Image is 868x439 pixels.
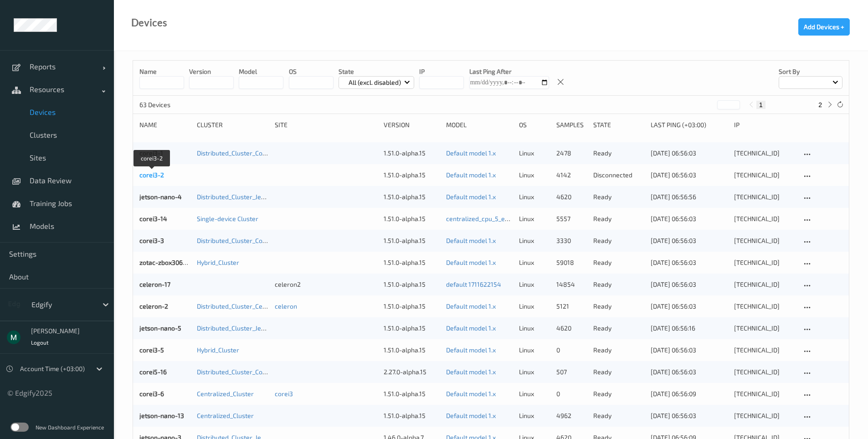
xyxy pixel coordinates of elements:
div: Cluster [197,120,268,129]
div: 59018 [556,258,587,267]
div: [TECHNICAL_ID] [734,411,796,420]
p: ready [593,214,644,223]
a: corei3-2 [139,171,164,179]
a: Distributed_Cluster_Corei5 [197,368,274,376]
div: 2.27.0-alpha.15 [384,367,440,377]
a: default 1711622154 [446,280,501,288]
div: Site [275,120,377,129]
p: Sort by [779,67,842,76]
a: Distributed_Cluster_Celeron [197,302,278,310]
div: [TECHNICAL_ID] [734,258,796,267]
a: Single-device Cluster [197,215,258,222]
div: [DATE] 06:56:03 [651,302,727,311]
div: 0 [556,389,587,398]
div: [TECHNICAL_ID] [734,302,796,311]
div: 0 [556,346,587,355]
a: celeron-2 [139,302,168,310]
div: [TECHNICAL_ID] [734,192,796,201]
div: 507 [556,367,587,377]
p: linux [519,149,550,158]
p: version [189,67,234,76]
p: linux [519,389,550,398]
p: Last Ping After [469,67,549,76]
div: [DATE] 06:56:16 [651,324,727,333]
div: 1.51.0-alpha.15 [384,411,440,420]
div: celeron2 [275,280,377,289]
p: ready [593,280,644,289]
div: 2478 [556,149,587,158]
button: 2 [816,101,825,109]
div: 1.51.0-alpha.15 [384,324,440,333]
p: linux [519,214,550,223]
p: All (excl. disabled) [345,78,404,87]
a: corei3-1 [139,149,163,157]
a: Hybrid_Cluster [197,346,239,354]
p: ready [593,258,644,267]
a: Default model 1.x [446,346,496,354]
div: 1.51.0-alpha.15 [384,236,440,245]
a: Centralized_Cluster [197,412,254,419]
a: celeron [275,302,297,310]
a: Default model 1.x [446,193,496,201]
div: ip [734,120,796,129]
a: jetson-nano-4 [139,193,182,201]
p: linux [519,192,550,201]
p: disconnected [593,170,644,180]
p: ready [593,149,644,158]
p: linux [519,411,550,420]
p: ready [593,302,644,311]
a: Distributed_Cluster_Corei3 [197,149,274,157]
p: linux [519,367,550,377]
div: [DATE] 06:56:03 [651,258,727,267]
p: 63 Devices [139,100,208,109]
div: 1.51.0-alpha.15 [384,214,440,223]
p: State [339,67,415,76]
div: 1.51.0-alpha.15 [384,149,440,158]
div: version [384,120,440,129]
p: model [239,67,283,76]
div: [DATE] 06:56:56 [651,192,727,201]
div: 4620 [556,324,587,333]
div: [TECHNICAL_ID] [734,346,796,355]
div: [TECHNICAL_ID] [734,324,796,333]
div: 1.51.0-alpha.15 [384,170,440,180]
div: [TECHNICAL_ID] [734,367,796,377]
div: [TECHNICAL_ID] [734,280,796,289]
a: Distributed_Cluster_JetsonNano [197,324,289,332]
a: Default model 1.x [446,237,496,244]
div: [DATE] 06:56:03 [651,346,727,355]
p: ready [593,389,644,398]
p: linux [519,302,550,311]
p: linux [519,236,550,245]
a: corei3 [275,390,293,398]
div: [DATE] 06:56:09 [651,389,727,398]
div: Last Ping (+03:00) [651,120,727,129]
p: linux [519,346,550,355]
a: zotac-zbox3060-1 [139,258,192,266]
p: ready [593,346,644,355]
div: [TECHNICAL_ID] [734,236,796,245]
p: linux [519,258,550,267]
a: Default model 1.x [446,390,496,398]
div: [TECHNICAL_ID] [734,170,796,180]
div: 1.51.0-alpha.15 [384,389,440,398]
div: Devices [131,18,167,27]
div: Name [139,120,190,129]
div: OS [519,120,550,129]
p: ready [593,236,644,245]
a: Default model 1.x [446,149,496,157]
button: 1 [756,101,765,109]
div: 4962 [556,411,587,420]
div: [DATE] 06:56:03 [651,411,727,420]
p: IP [419,67,464,76]
p: linux [519,324,550,333]
div: 1.51.0-alpha.15 [384,302,440,311]
div: 14854 [556,280,587,289]
div: Model [446,120,513,129]
a: Default model 1.x [446,302,496,310]
a: centralized_cpu_5_epochs [DATE] 06:59 [DATE] 03:59 Auto Save [446,215,629,222]
p: linux [519,280,550,289]
a: Default model 1.x [446,258,496,266]
div: [TECHNICAL_ID] [734,389,796,398]
a: Default model 1.x [446,368,496,376]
